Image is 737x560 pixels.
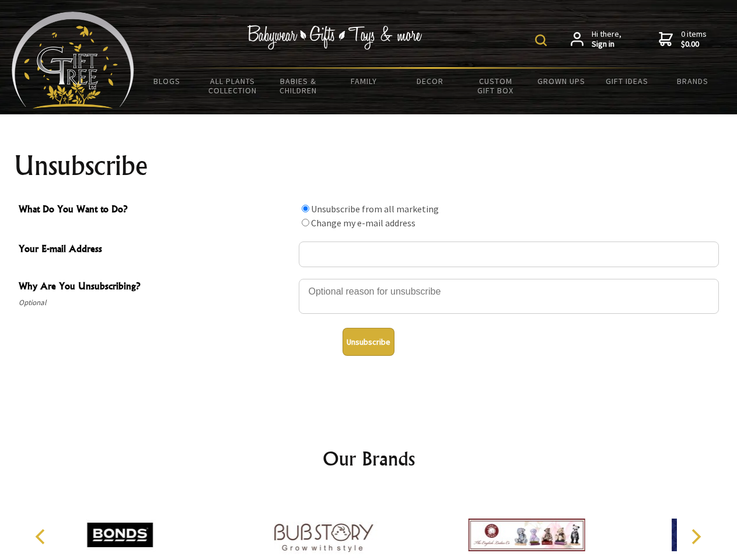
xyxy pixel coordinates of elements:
img: Babyware - Gifts - Toys and more... [12,12,134,108]
input: Your E-mail Address [299,242,719,267]
a: Decor [397,69,463,93]
a: Brands [660,69,726,93]
span: Hi there, [592,29,621,50]
a: Hi there,Sign in [571,29,621,50]
h1: Unsubscribe [14,152,724,180]
a: Family [331,69,397,93]
a: Gift Ideas [594,69,660,93]
button: Previous [29,524,55,549]
span: 0 items [681,29,707,50]
a: Babies & Children [266,69,331,103]
h2: Our Brands [23,444,714,473]
a: 0 items$0.00 [659,29,707,50]
label: Change my e-mail address [311,217,415,229]
strong: Sign in [592,39,621,50]
a: Grown Ups [528,69,594,93]
span: Why Are You Unsubscribing? [19,279,293,296]
span: Your E-mail Address [19,242,293,258]
img: Babywear - Gifts - Toys & more [247,25,422,50]
button: Next [683,524,708,549]
textarea: Why Are You Unsubscribing? [299,279,719,314]
a: Custom Gift Box [463,69,529,103]
input: What Do You Want to Do? [302,219,309,226]
a: All Plants Collection [200,69,266,103]
span: Optional [19,296,293,310]
a: BLOGS [134,69,200,93]
input: What Do You Want to Do? [302,205,309,212]
span: What Do You Want to Do? [19,202,293,219]
img: product search [535,34,547,46]
button: Unsubscribe [343,328,394,356]
label: Unsubscribe from all marketing [311,203,439,215]
strong: $0.00 [681,39,707,50]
